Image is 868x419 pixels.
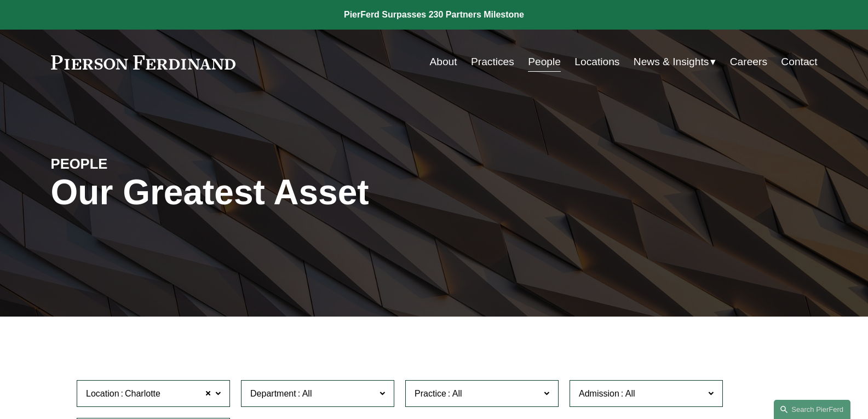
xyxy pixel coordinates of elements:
span: Admission [579,389,619,398]
h4: PEOPLE [51,155,243,173]
span: Department [250,389,296,398]
a: Search this site [774,400,850,419]
a: People [528,51,561,72]
a: Practices [471,51,514,72]
a: About [429,51,457,72]
a: folder dropdown [634,51,716,72]
span: Location [86,389,119,398]
span: News & Insights [634,53,709,72]
a: Locations [574,51,619,72]
span: Practice [415,389,446,398]
h1: Our Greatest Asset [51,173,562,213]
span: Charlotte [125,387,160,401]
a: Careers [730,51,767,72]
a: Contact [781,51,817,72]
